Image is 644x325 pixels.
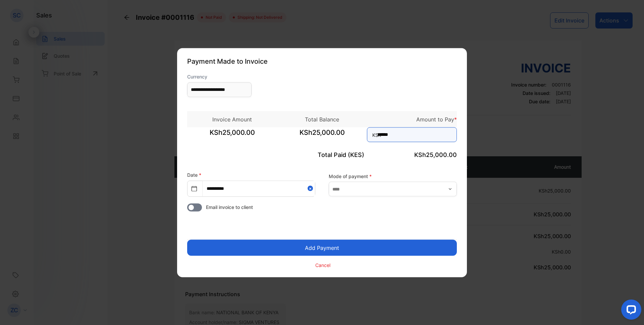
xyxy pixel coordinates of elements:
span: KSh25,000.00 [277,127,367,144]
p: Amount to Pay [367,115,457,123]
label: Date [187,172,201,177]
span: KSh25,000.00 [414,151,457,158]
label: Currency [187,73,252,80]
iframe: LiveChat chat widget [616,297,644,325]
button: Add Payment [187,239,457,256]
button: Close [308,181,315,196]
p: Total Balance [277,115,367,123]
span: KSh25,000.00 [187,127,277,144]
p: Payment Made to Invoice [187,56,457,66]
span: KSh [372,131,381,138]
p: Invoice Amount [187,115,277,123]
span: Email invoice to client [206,203,253,210]
label: Mode of payment [329,173,457,180]
p: Cancel [315,262,330,269]
p: Total Paid (KES) [277,150,367,159]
